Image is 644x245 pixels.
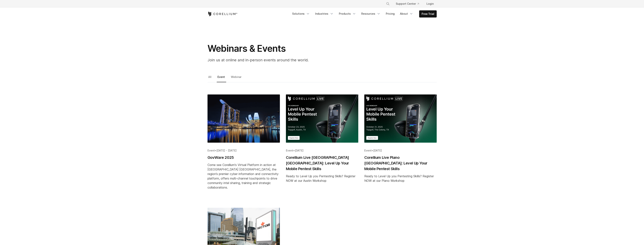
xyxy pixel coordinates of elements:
h1: Webinars & Events [208,43,358,54]
a: Event [217,74,226,82]
span: Event [364,149,372,152]
div: Come see Corellium's Virtual Platform in action at [GEOGRAPHIC_DATA] [GEOGRAPHIC_DATA], the regio... [208,163,280,190]
a: Products [337,10,358,17]
p: Join us at online and in-person events around the world. [208,57,358,63]
span: [DATE] [373,149,382,152]
div: Navigation Menu [290,10,437,17]
a: Corellium Home [208,12,237,16]
div: Navigation Menu [381,0,437,7]
a: Blog post summary: GovWare 2025 [208,94,280,202]
div: • [364,149,437,152]
a: Login [423,0,437,7]
div: Ready to Level Up you Pentesting Skills? Register NOW at our Austin Workshop [286,174,358,183]
div: • [208,149,280,152]
a: Support Center [393,0,422,7]
a: Resources [359,10,383,17]
div: • [286,149,358,152]
span: Event [208,149,215,152]
a: Industries [313,10,336,17]
span: Event [286,149,293,152]
a: Webinar [230,74,243,82]
a: Blog post summary: Corellium Live Austin TX: Level Up Your Mobile Pentest Skills [286,94,358,202]
h2: Corellium Live [GEOGRAPHIC_DATA] [GEOGRAPHIC_DATA]: Level Up Your Mobile Pentest Skills [286,155,358,172]
img: Corellium Live Plano TX: Level Up Your Mobile Pentest Skills [364,94,437,143]
img: GovWare 2025 [208,94,280,143]
span: [DATE] - [DATE] [216,149,237,152]
span: [DATE] [295,149,303,152]
a: Solutions [290,10,312,17]
a: About [398,10,415,17]
a: All [208,74,213,82]
div: Ready to Level Up you Pentesting Skills? Register NOW at our Plano Workshop [364,174,437,183]
a: Free Trial [419,11,436,17]
h2: GovWare 2025 [208,155,280,160]
h2: Corellium Live Plano [GEOGRAPHIC_DATA]: Level Up Your Mobile Pentest Skills [364,155,437,172]
img: Corellium Live Austin TX: Level Up Your Mobile Pentest Skills [286,94,358,143]
a: Blog post summary: Corellium Live Plano TX: Level Up Your Mobile Pentest Skills [364,94,437,202]
button: Search [384,0,391,7]
a: Pricing [384,10,397,17]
